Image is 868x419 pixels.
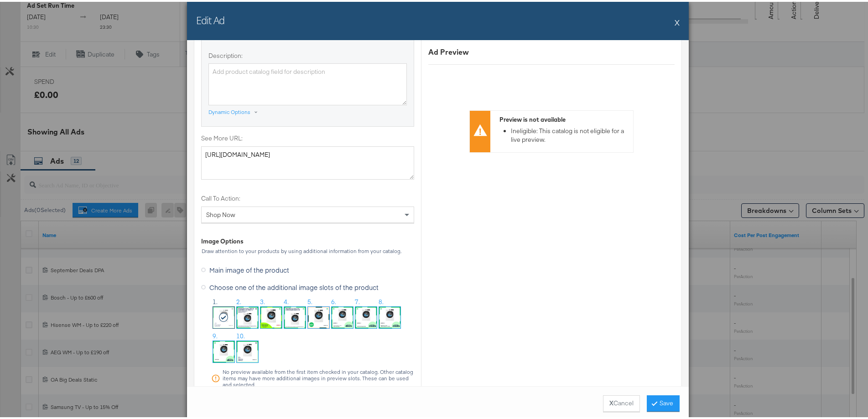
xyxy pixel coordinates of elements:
[201,235,244,244] div: Image Options
[201,132,414,141] label: See More URL:
[206,209,235,217] span: Shop Now
[201,246,414,253] div: Draw attention to your products by using additional information from your catalog.
[609,397,613,406] strong: X
[331,296,336,305] span: 6.
[201,192,414,201] label: Call To Action:
[201,145,414,178] textarea: [URL][DOMAIN_NAME]
[222,367,414,386] div: No preview available from the first item checked in your catalog. Other catalog items may have mo...
[236,330,245,339] span: 10.
[208,50,407,58] label: Description:
[284,305,306,326] img: ByDj-r095O_Maits5bdfbg.jpg
[213,296,218,305] span: 1.
[355,305,377,326] img: YQvz-3EmV1lagiRVfuysVA.jpg
[260,296,265,305] span: 3.
[208,107,250,114] div: Dynamic Options
[209,264,289,273] span: Main image of the product
[647,393,680,410] button: Save
[236,296,241,305] span: 2.
[284,296,289,305] span: 4.
[675,11,680,30] button: X
[196,11,224,25] h2: Edit Ad
[213,330,218,339] span: 9.
[355,296,360,305] span: 7.
[603,393,640,410] button: XCancel
[379,296,384,305] span: 8.
[209,281,379,290] span: Choose one of the additional image slots of the product
[511,125,629,142] li: Ineligible: This catalog is not eligible for a live preview.
[307,296,312,305] span: 5.
[332,305,353,326] img: sInzDhdO0WetxsRCHnC7aw.jpg
[237,339,258,361] img: Eu9NYzfh_9H5VjDlPgDF4Q.jpg
[379,305,400,326] img: ZWrWlx8vJZRfLsGugDQIKw.jpg
[428,45,675,56] div: Ad Preview
[499,114,629,122] div: Preview is not available
[260,305,282,326] img: l-JXpbs8O6kKMr-Smo-Y0A.jpg
[213,339,234,361] img: 80ZDRVeFjq36e5Zx5oYs_g.jpg
[308,305,329,326] img: jIVQmOHgqBUC7BwdevF82w.jpg
[237,305,258,326] img: aFm2OBLgodlpx13gSv1wSg.jpg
